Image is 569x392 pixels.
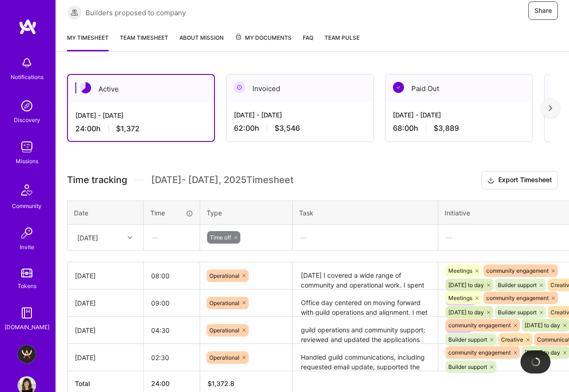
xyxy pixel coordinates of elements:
div: Tokens [18,281,37,291]
img: teamwork [18,138,36,156]
div: — [293,225,437,250]
a: My timesheet [67,33,109,51]
input: HH:MM [144,345,200,370]
textarea: Office day centered on moving forward with guild operations and alignment. I met with [PERSON_NAM... [294,290,437,316]
img: Invoiced [234,82,245,93]
span: community engagement [486,267,549,274]
span: [DATE] - [DATE] , 2025 Timesheet [151,174,294,186]
input: HH:MM [144,291,200,315]
img: Community [16,179,38,201]
span: Operational [209,300,239,306]
i: icon Chevron [128,235,132,240]
a: FAQ [303,33,313,51]
div: Notifications [11,72,43,82]
span: community engagement [448,322,511,329]
div: [DATE] [75,353,136,362]
img: tokens [21,269,32,277]
span: $ 1,372.8 [208,380,234,387]
div: 24:00 h [75,124,207,134]
div: [DATE] [77,233,98,242]
span: community engagement [448,349,511,356]
textarea: [DATE] I covered a wide range of community and operational work. I spent time troubleshooting and... [294,263,437,289]
div: Time [150,208,193,218]
span: [DATE] to day [448,282,484,288]
div: [DATE] [75,325,136,335]
img: loading [531,357,541,367]
img: Builders proposed to company [67,5,82,20]
span: Operational [209,272,239,279]
i: icon Download [487,176,495,185]
div: Invite [20,242,34,252]
span: $3,889 [434,123,459,133]
img: Active [80,82,91,93]
a: My Documents [235,33,292,51]
img: logo [18,18,37,35]
span: community engagement [486,294,549,301]
div: Discovery [14,115,40,125]
span: [DATE] to day [525,349,560,356]
button: Share [528,1,558,20]
div: Invoiced [226,74,373,103]
img: A.Team - Grow A.Team's Community & Demand [18,345,36,363]
span: My Documents [235,33,292,43]
span: $1,372 [116,124,140,134]
div: Active [68,75,214,103]
span: Builder support [498,282,537,288]
button: Export Timesheet [481,171,558,190]
span: Team Pulse [324,34,360,41]
span: Builder support [498,309,537,316]
div: Community [12,201,42,211]
span: Time off [210,234,231,241]
span: Meetings [448,294,472,301]
img: discovery [18,97,36,115]
div: 62:00 h [234,123,366,133]
th: Type [200,201,293,225]
a: Team Pulse [324,33,360,51]
span: $3,546 [275,123,300,133]
img: Invite [18,224,36,242]
div: [DATE] [75,298,136,308]
span: Meetings [448,267,472,274]
img: bell [18,54,36,72]
a: Team timesheet [120,33,168,51]
th: Date [67,201,144,225]
a: A.Team - Grow A.Team's Community & Demand [15,345,38,363]
span: Share [534,6,552,15]
div: [DATE] - [DATE] [393,110,525,120]
span: Builders proposed to company [86,8,186,18]
div: [DOMAIN_NAME] [5,322,49,332]
textarea: Handled guild communications, including requested email update, supported the Design Guild coffee... [294,345,437,370]
span: Operational [209,327,239,334]
div: Paid Out [385,74,532,103]
span: [DATE] to day [525,322,560,329]
th: Task [293,201,438,225]
span: Time tracking [67,174,127,186]
div: — [144,225,199,250]
span: Operational [209,354,239,361]
img: Paid Out [393,82,404,93]
div: Missions [16,156,38,166]
div: 68:00 h [393,123,525,133]
span: Creative [501,336,523,343]
div: [DATE] [75,271,136,281]
img: guide book [18,304,36,322]
div: [DATE] - [DATE] [234,110,366,120]
img: right [549,105,552,111]
span: [DATE] to day [448,309,484,316]
div: [DATE] - [DATE] [75,110,207,120]
span: Builder support [448,363,487,370]
span: Builder support [448,336,487,343]
textarea: guild operations and community support: reviewed and updated the applications tracker, prepared i... [294,318,437,343]
input: HH:MM [144,318,200,343]
a: About Mission [179,33,224,51]
input: HH:MM [144,263,200,288]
